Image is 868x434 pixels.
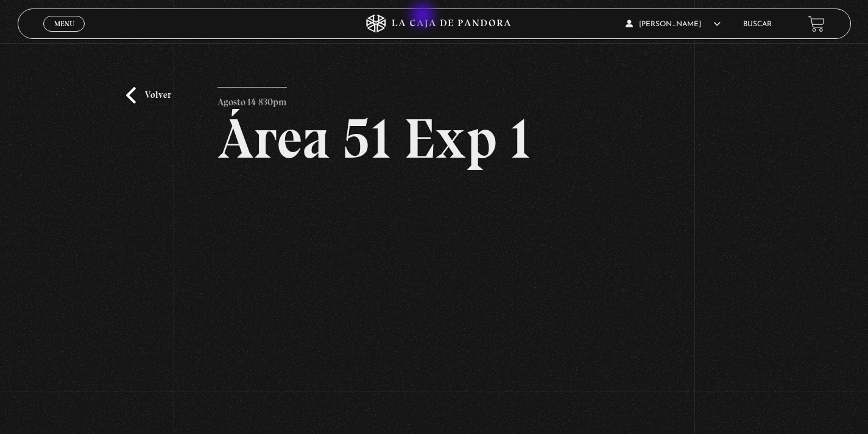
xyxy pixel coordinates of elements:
[626,21,721,28] span: [PERSON_NAME]
[126,87,171,103] a: Volver
[217,185,651,429] iframe: Dailymotion video player – PROGRAMA - AREA 51 - 14 DE AGOSTO
[54,20,74,27] span: Menu
[217,87,287,111] p: Agosto 14 830pm
[217,111,651,167] h2: Área 51 Exp 1
[808,16,825,32] a: View your shopping cart
[50,30,79,39] span: Cerrar
[743,21,772,28] a: Buscar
